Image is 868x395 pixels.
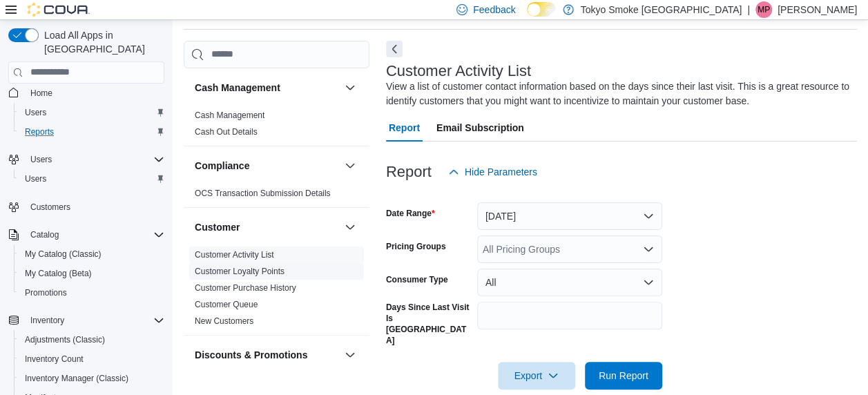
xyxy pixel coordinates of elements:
h3: Discounts & Promotions [195,348,307,362]
p: | [747,1,750,18]
label: Pricing Groups [386,241,446,252]
a: Cash Out Details [195,127,258,137]
button: Inventory [3,311,170,330]
button: Discounts & Promotions [195,348,339,362]
span: Customers [25,198,164,215]
button: Catalog [25,227,64,243]
a: Inventory Manager (Classic) [19,370,134,387]
button: Users [14,103,170,122]
a: New Customers [195,316,253,326]
button: Customer [195,220,339,234]
button: Compliance [195,159,339,173]
span: Customer Queue [195,299,258,310]
label: Consumer Type [386,274,448,285]
a: Adjustments (Classic) [19,331,110,348]
span: Inventory Manager (Classic) [19,370,164,387]
span: Inventory [25,312,164,329]
button: Adjustments (Classic) [14,330,170,349]
a: Customer Activity List [195,250,274,260]
button: Promotions [14,283,170,302]
span: My Catalog (Beta) [25,268,92,279]
p: [PERSON_NAME] [778,1,857,18]
div: Cash Management [184,107,369,146]
span: Run Report [599,369,648,383]
button: Catalog [3,225,170,244]
button: Cash Management [195,81,339,95]
a: Reports [19,124,59,140]
span: Feedback [473,3,515,17]
a: My Catalog (Beta) [19,265,97,282]
span: Inventory [30,315,64,326]
span: Export [506,362,567,389]
button: Home [3,83,170,103]
span: Promotions [19,285,164,301]
span: Promotions [25,287,67,298]
span: OCS Transaction Submission Details [195,188,331,199]
button: Inventory [25,312,70,329]
a: Home [25,85,58,102]
div: Mark Patafie [755,1,772,18]
span: Adjustments (Classic) [19,331,164,348]
div: Compliance [184,185,369,207]
h3: Compliance [195,159,249,173]
span: Users [25,107,46,118]
span: Inventory Count [19,351,164,367]
button: Next [386,41,403,57]
span: New Customers [195,316,253,327]
span: Cash Out Details [195,126,258,137]
span: Customer Purchase History [195,282,296,293]
button: Customers [3,197,170,217]
img: Cova [28,3,90,17]
span: Users [30,154,52,165]
button: Users [25,151,57,168]
span: Catalog [30,229,59,240]
button: My Catalog (Beta) [14,264,170,283]
button: Discounts & Promotions [342,347,358,363]
button: Customer [342,219,358,235]
span: Home [25,84,164,102]
button: Cash Management [342,79,358,96]
h3: Customer [195,220,240,234]
a: Customer Purchase History [195,283,296,293]
span: My Catalog (Beta) [19,265,164,282]
button: [DATE] [477,202,662,230]
span: MP [758,1,770,18]
a: Customer Queue [195,300,258,309]
h3: Report [386,164,432,180]
a: OCS Transaction Submission Details [195,189,331,198]
span: Reports [19,124,164,140]
button: Hide Parameters [443,158,543,186]
span: Reports [25,126,54,137]
span: Dark Mode [527,17,528,17]
a: Users [19,104,52,121]
input: Dark Mode [527,2,556,17]
button: My Catalog (Classic) [14,244,170,264]
a: My Catalog (Classic) [19,246,107,262]
span: Inventory Manager (Classic) [25,373,128,384]
div: Customer [184,247,369,335]
span: Hide Parameters [465,165,537,179]
a: Users [19,171,52,187]
div: View a list of customer contact information based on the days since their last visit. This is a g... [386,79,850,108]
span: Inventory Count [25,354,84,365]
h3: Cash Management [195,81,280,95]
button: Reports [14,122,170,142]
button: Users [14,169,170,189]
span: Email Subscription [436,114,524,142]
a: Cash Management [195,110,264,120]
span: Users [19,104,164,121]
a: Promotions [19,285,73,301]
span: My Catalog (Classic) [19,246,164,262]
button: Export [498,362,575,389]
a: Inventory Count [19,351,89,367]
span: Users [19,171,164,187]
span: Users [25,173,46,184]
span: Customer Activity List [195,249,274,260]
span: Customers [30,202,70,213]
button: Users [3,150,170,169]
button: All [477,269,662,296]
button: Inventory Manager (Classic) [14,369,170,388]
button: Inventory Count [14,349,170,369]
label: Days Since Last Visit Is [GEOGRAPHIC_DATA] [386,302,472,346]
